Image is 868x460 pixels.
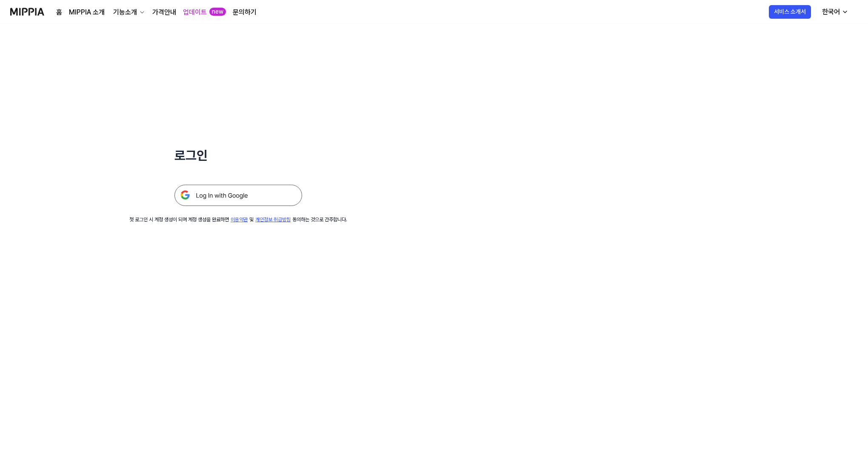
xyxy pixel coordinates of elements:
[231,217,248,223] a: 이용약관
[183,7,207,17] a: 업데이트
[56,7,62,17] a: 홈
[815,3,854,20] button: 한국어
[255,217,291,223] a: 개인정보 취급방침
[820,7,842,17] div: 한국어
[174,185,302,206] img: 구글 로그인 버튼
[209,8,226,16] div: new
[152,7,176,17] a: 가격안내
[769,5,811,19] button: 서비스 소개서
[111,7,139,17] div: 기능소개
[233,7,257,17] a: 문의하기
[129,216,347,223] div: 첫 로그인 시 계정 생성이 되며 계정 생성을 완료하면 및 동의하는 것으로 간주합니다.
[174,146,302,164] h1: 로그인
[69,7,105,17] a: MIPPIA 소개
[111,7,146,17] button: 기능소개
